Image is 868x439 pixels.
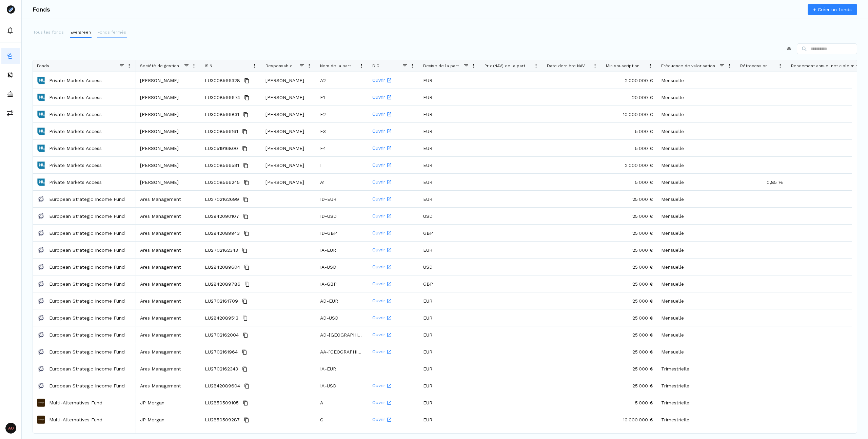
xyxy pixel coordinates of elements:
a: Ouvrir [372,242,415,258]
a: European Strategic Income Fund [49,264,125,270]
span: LU2842089943 [205,225,240,242]
div: EUR [419,140,480,156]
button: Copy [242,195,250,204]
div: Mensuelle [657,225,736,241]
img: European Strategic Income Fund [37,314,45,322]
div: Ares Management [136,343,201,360]
div: Mensuelle [657,174,736,190]
div: JP Morgan [136,411,201,428]
img: commissions [7,110,14,116]
div: JP Morgan [136,394,201,411]
div: Mensuelle [657,140,736,156]
p: Private Markets Access [49,128,102,135]
a: European Strategic Income Fund [49,213,125,220]
div: Trimestrielle [657,411,736,428]
a: Ouvrir [372,310,415,326]
span: Date dernière NAV [547,63,585,68]
a: commissions [1,105,20,121]
img: European Strategic Income Fund [37,263,45,271]
a: Multi-Alternatives Fund [49,399,102,406]
div: Mensuelle [657,191,736,207]
a: Ouvrir [372,327,415,343]
div: EUR [419,343,480,360]
div: Mensuelle [657,123,736,139]
p: Evergreen [71,29,91,35]
button: Fonds fermés [97,27,127,38]
a: European Strategic Income Fund [49,298,125,304]
button: Copy [242,111,250,119]
span: AO [5,423,16,434]
a: European Strategic Income Fund [49,314,125,321]
img: asset-managers [7,91,14,97]
span: LU3051916800 [205,140,238,157]
div: F2 [316,106,368,122]
img: European Strategic Income Fund [37,331,45,339]
div: 25 000 € [602,343,657,360]
div: Trimestrielle [657,360,736,377]
div: Ares Management [136,259,201,275]
span: Rétrocession [740,63,768,68]
span: LU2842089604 [205,259,240,275]
a: European Strategic Income Fund [49,331,125,338]
a: Ouvrir [372,174,415,190]
button: Copy [241,145,249,153]
div: 25 000 € [602,360,657,377]
a: Ouvrir [372,293,415,309]
div: 25 000 € [602,242,657,258]
div: Mensuelle [657,259,736,275]
span: Responsable [265,63,293,68]
img: European Strategic Income Fund [37,229,45,237]
p: European Strategic Income Fund [49,196,125,203]
a: European Strategic Income Fund [49,348,125,355]
p: Private Markets Access [49,77,102,84]
div: I [316,157,368,173]
div: Ares Management [136,292,201,309]
div: USD [419,208,480,224]
div: 10 000 000 € [602,106,657,122]
div: EUR [419,191,480,207]
img: Multi-Alternatives Fund [37,399,45,407]
div: [PERSON_NAME] [136,89,201,106]
div: AD-[GEOGRAPHIC_DATA]-EUR [316,326,368,343]
img: Private Markets Access [37,93,45,101]
div: Ares Management [136,360,201,377]
span: LU3008566161 [205,123,238,140]
div: 25 000 € [602,326,657,343]
p: European Strategic Income Fund [49,382,125,389]
div: IA-EUR [316,360,368,377]
img: Private Markets Access [37,110,45,118]
h3: Fonds [33,6,50,13]
button: asset-managers [1,86,20,102]
span: Nom de la part [320,63,351,68]
a: Ouvrir [372,89,415,105]
div: IA-USD [316,377,368,394]
div: Ares Management [136,191,201,207]
span: LU2702161709 [205,293,238,309]
a: Ouvrir [372,378,415,394]
img: Private Markets Access [37,144,45,152]
div: USD [419,259,480,275]
button: Copy [243,77,251,85]
div: [PERSON_NAME] [261,72,316,89]
div: Ares Management [136,377,201,394]
div: EUR [419,242,480,258]
a: Private Markets Access [49,179,102,186]
a: Ouvrir [372,123,415,139]
img: Private Markets Access [37,76,45,84]
div: AD-EUR [316,292,368,309]
button: Copy [241,246,249,254]
a: Private Markets Access [49,145,102,152]
button: Copy [241,128,249,136]
button: Copy [242,416,251,424]
div: [PERSON_NAME] [261,174,316,190]
p: European Strategic Income Fund [49,281,125,287]
span: LU3008566831 [205,106,239,123]
div: Mensuelle [657,309,736,326]
div: F1 [316,89,368,106]
div: [PERSON_NAME] [136,140,201,156]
